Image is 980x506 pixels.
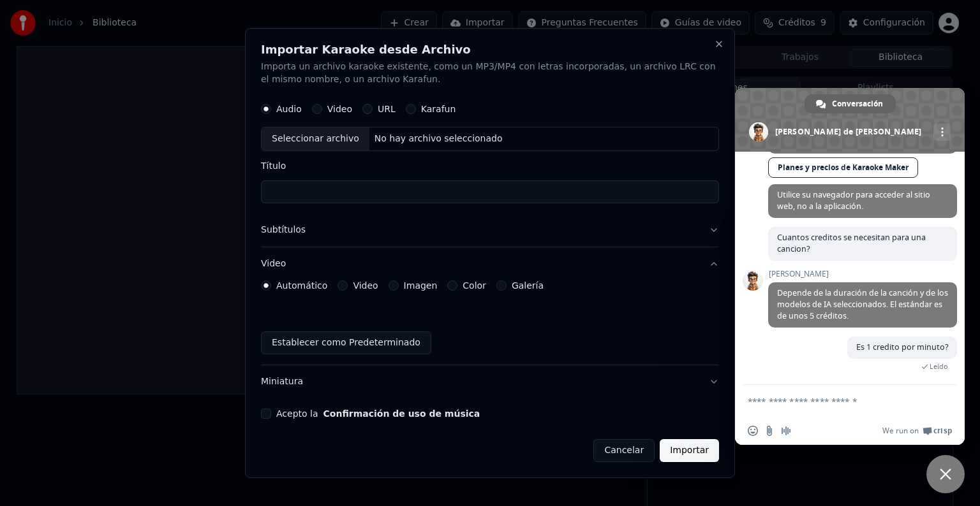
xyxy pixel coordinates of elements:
[261,161,719,170] label: Título
[660,439,719,462] button: Importar
[261,331,431,354] button: Establecer como Predeterminado
[261,365,719,398] button: Miniatura
[261,247,719,280] button: Video
[404,281,438,290] label: Imagen
[593,439,655,462] button: Cancelar
[421,105,456,113] label: Karafun
[261,213,719,247] button: Subtítulos
[276,409,480,418] label: Acepto la
[832,94,883,113] span: Conversación
[262,127,369,150] div: Seleccionar archivo
[805,94,896,113] a: Conversación
[261,280,719,365] div: Video
[463,281,486,290] label: Color
[323,409,480,418] button: Acepto la
[378,105,396,113] label: URL
[261,44,719,55] h2: Importar Karaoke desde Archivo
[353,281,378,290] label: Video
[369,133,508,145] div: No hay archivo seleccionado
[261,61,719,86] p: Importa un archivo karaoke existente, como un MP3/MP4 con letras incorporadas, un archivo LRC con...
[327,105,352,113] label: Video
[512,281,544,290] label: Galería
[276,105,302,113] label: Audio
[276,281,327,290] label: Automático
